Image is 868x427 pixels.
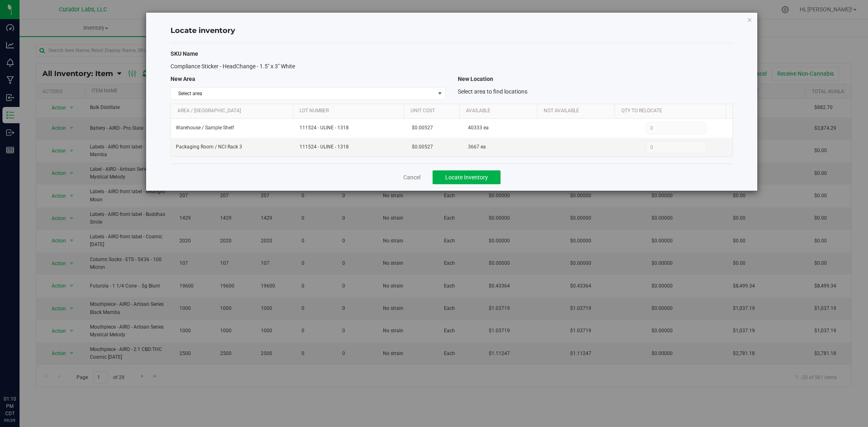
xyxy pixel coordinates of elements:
span: New Location [458,76,493,82]
iframe: Resource center unread badge [24,361,34,370]
a: Lot Number [300,108,401,114]
span: 111524 - ULINE - 1318 [300,143,402,151]
a: Not Available [544,108,612,114]
iframe: Resource center [8,362,33,386]
span: $0.00527 [412,143,433,151]
span: 3667 ea [468,143,486,151]
span: Locate Inventory [445,174,488,181]
span: 40333 ea [468,124,489,132]
span: New Area [171,76,195,82]
a: Qty to Relocate [621,108,723,114]
span: Compliance Sticker - HeadChange - 1.5" x 3" White [171,63,295,70]
span: Select area [171,88,435,99]
a: Area / [GEOGRAPHIC_DATA] [177,108,290,114]
span: Select area to find locations [458,88,527,95]
span: Packaging Room / NCI Rack 3 [176,143,242,151]
span: select [435,88,445,99]
span: SKU Name [171,50,198,57]
a: Available [466,108,534,114]
a: Unit Cost [411,108,457,114]
a: Cancel [403,173,420,181]
button: Locate Inventory [433,170,501,184]
span: 111524 - ULINE - 1318 [300,124,402,132]
span: $0.00527 [412,124,433,132]
h4: Locate inventory [171,26,733,36]
span: Warehouse / Sample Shelf [176,124,234,132]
